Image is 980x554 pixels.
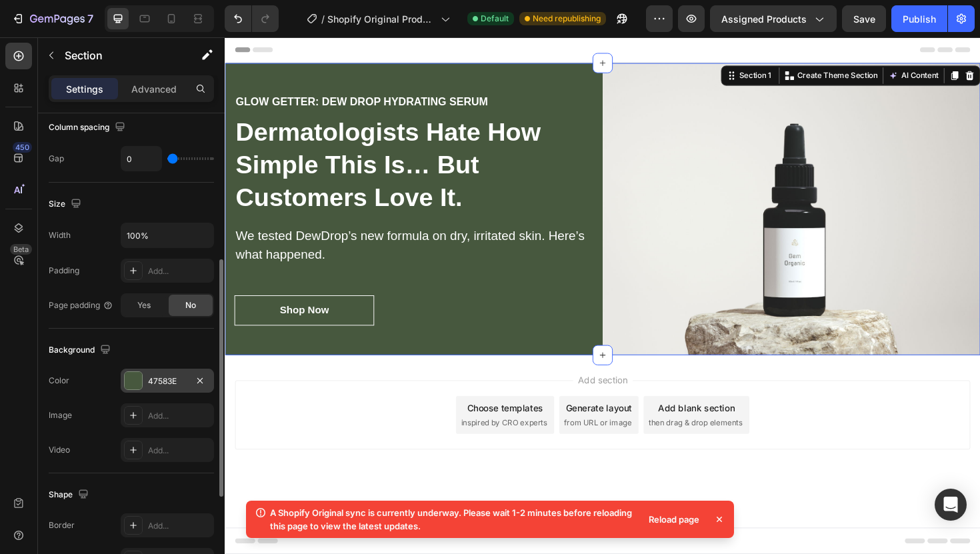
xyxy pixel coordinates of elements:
[49,265,79,277] div: Padding
[533,13,601,25] span: Need republishing
[148,445,211,457] div: Add...
[361,385,431,399] div: Generate layout
[49,195,84,213] div: Size
[148,375,187,387] div: 47583E
[359,402,431,414] span: from URL or image
[49,486,91,504] div: Shape
[459,385,540,399] div: Add blank section
[49,375,69,387] div: Color
[853,13,875,25] span: Save
[49,341,113,359] div: Background
[131,82,177,96] p: Advanced
[449,402,548,414] span: then drag & drop elements
[65,47,174,63] p: Section
[49,444,70,456] div: Video
[5,5,99,32] button: 7
[49,519,75,531] div: Border
[49,299,113,311] div: Page padding
[87,11,93,27] p: 7
[66,82,103,96] p: Settings
[148,410,211,422] div: Add...
[321,12,325,26] span: /
[935,489,967,521] div: Open Intercom Messenger
[400,27,800,337] img: Alt Image
[891,5,947,32] button: Publish
[185,299,196,311] span: No
[481,13,509,25] span: Default
[121,223,213,247] input: Auto
[542,35,581,47] div: Section 1
[121,147,161,171] input: Auto
[606,35,691,47] p: Create Theme Section
[49,409,72,421] div: Image
[49,153,64,165] div: Gap
[49,229,71,241] div: Width
[49,119,128,137] div: Column spacing
[250,402,341,414] span: inspired by CRO experts
[148,520,211,532] div: Add...
[13,142,32,153] div: 450
[842,5,886,32] button: Save
[903,12,936,26] div: Publish
[225,37,980,554] iframe: Design area
[148,265,211,277] div: Add...
[270,506,635,533] p: A Shopify Original sync is currently underway. Please wait 1-2 minutes before reloading this page...
[641,510,707,529] div: Reload page
[721,12,807,26] span: Assigned Products
[10,244,32,255] div: Beta
[327,12,435,26] span: Shopify Original Product Template
[257,385,337,399] div: Choose templates
[710,5,837,32] button: Assigned Products
[369,356,432,370] span: Add section
[225,5,279,32] div: Undo/Redo
[700,33,759,49] button: AI Content
[137,299,151,311] span: Yes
